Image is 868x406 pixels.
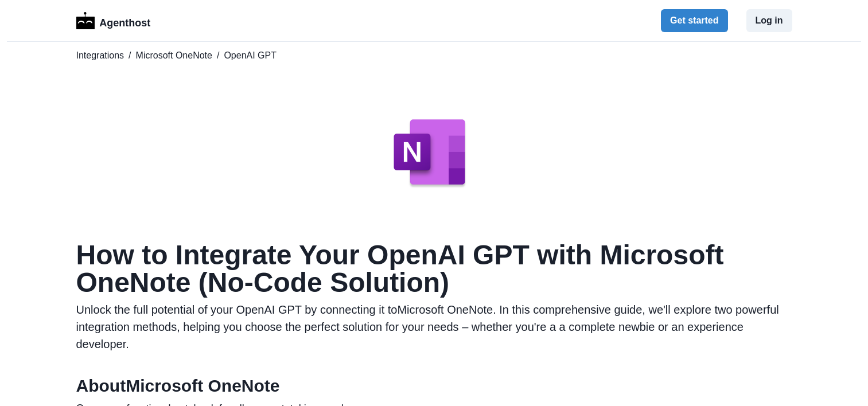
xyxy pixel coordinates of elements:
[136,49,212,63] a: Microsoft OneNote
[76,49,124,63] a: Integrations
[377,95,492,209] img: Microsoft OneNote logo for OpenAI GPT integration
[217,49,219,63] span: /
[76,12,95,29] img: Logo
[129,49,131,63] span: /
[76,11,151,31] a: LogoAgenthost
[76,241,792,296] h1: How to Integrate Your OpenAI GPT with Microsoft OneNote (No-Code Solution)
[76,49,792,63] nav: breadcrumb
[76,376,792,396] h2: About Microsoft OneNote
[99,11,150,31] p: Agenthost
[76,301,792,353] p: Unlock the full potential of your OpenAI GPT by connecting it to Microsoft OneNote . In this comp...
[224,49,277,63] span: OpenAI GPT
[746,9,792,32] button: Log in
[661,9,727,32] button: Get started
